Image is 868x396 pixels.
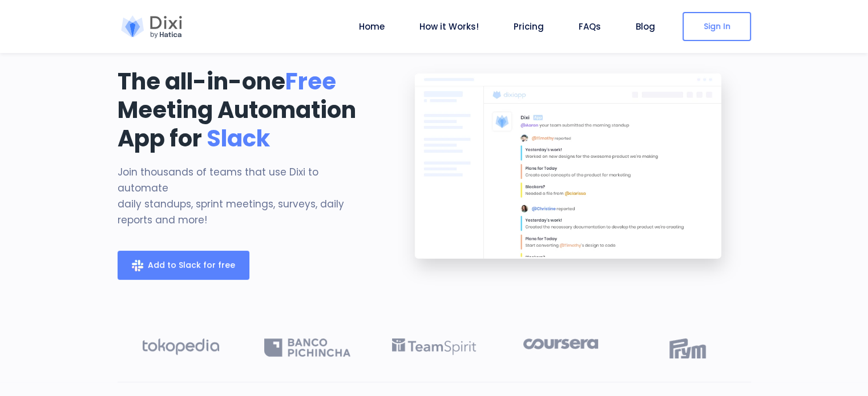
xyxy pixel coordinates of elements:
a: Add to Slack for free [118,251,249,280]
span: Add to Slack for free [148,259,235,271]
span: Free [285,66,336,97]
p: Join thousands of teams that use Dixi to automate daily standups, sprint meetings, surveys, daily... [118,164,372,228]
a: Blog [631,20,660,33]
a: FAQs [574,20,605,33]
a: Sign In [683,12,751,41]
span: Slack [207,123,270,154]
a: Pricing [509,20,548,33]
h1: The all-in-one Meeting Automation App for [118,67,372,153]
a: How it Works! [415,20,483,33]
img: slack_icon_white.svg [132,260,143,272]
img: landing-banner [389,55,751,296]
a: Home [354,20,389,33]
